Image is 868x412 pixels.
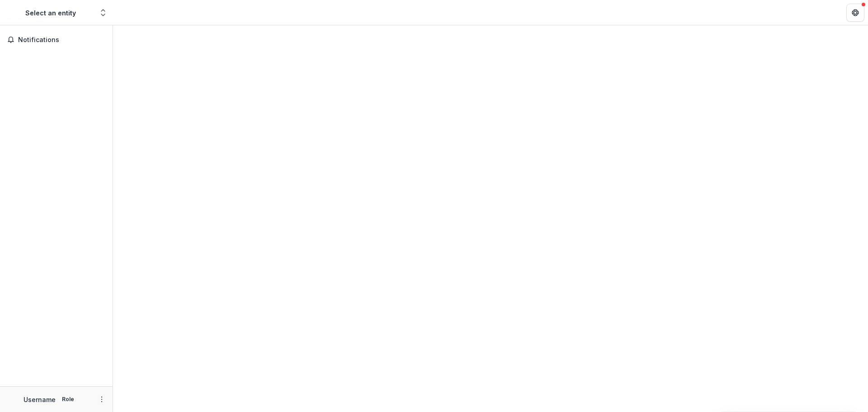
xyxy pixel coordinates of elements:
[846,4,864,22] button: Get Help
[59,395,77,403] p: Role
[24,395,56,404] p: Username
[18,36,105,44] span: Notifications
[4,33,109,47] button: Notifications
[97,4,109,22] button: Open entity switcher
[25,8,76,18] div: Select an entity
[96,394,107,405] button: More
